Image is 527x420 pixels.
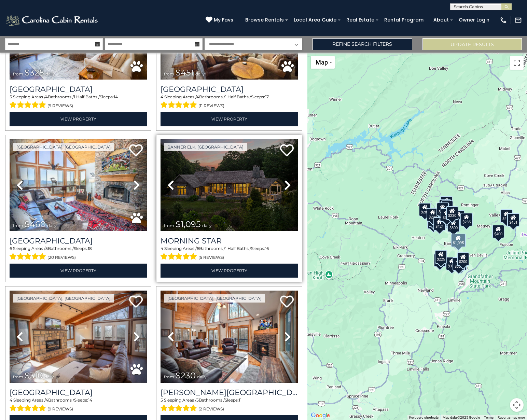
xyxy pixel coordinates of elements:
[161,112,298,126] a: View Property
[161,397,298,414] div: Sleeping Areas / Bathrooms / Sleeps:
[13,374,23,379] span: from
[25,68,44,78] span: $325
[484,416,494,419] a: Terms
[309,411,332,420] a: Open this area in Google Maps (opens a new window)
[5,13,100,27] img: White-1-2.png
[161,246,298,262] div: Sleeping Areas / Bathrooms / Sleeps:
[242,15,287,25] a: Browse Rentals
[197,374,207,379] span: daily
[10,246,147,262] div: Sleeping Areas / Bathrooms / Sleeps:
[280,295,294,309] a: Add to favorites
[161,388,298,397] a: [PERSON_NAME][GEOGRAPHIC_DATA]
[10,388,147,397] a: [GEOGRAPHIC_DATA]
[343,15,378,25] a: Real Estate
[435,250,447,264] div: $225
[45,397,48,403] span: 4
[176,370,196,380] span: $230
[10,139,147,231] img: thumbnail_163268934.jpeg
[214,16,233,24] span: My Favs
[10,94,147,110] div: Sleeping Areas / Bathrooms / Sleeps:
[45,94,48,99] span: 4
[498,416,525,419] a: Report a map error
[460,213,472,226] div: $235
[225,246,251,251] span: 1 Half Baths /
[198,253,224,262] span: (5 reviews)
[47,223,57,228] span: daily
[10,397,147,414] div: Sleeping Areas / Bathrooms / Sleeps:
[239,397,241,403] span: 11
[510,56,524,70] button: Toggle fullscreen view
[47,405,73,414] span: (9 reviews)
[198,101,224,110] span: (11 reviews)
[161,139,298,231] img: thumbnail_163276265.jpeg
[10,85,147,94] a: [GEOGRAPHIC_DATA]
[316,59,328,66] span: Map
[436,202,448,216] div: $425
[161,85,298,94] h3: Cucumber Tree Lodge
[25,370,43,380] span: $310
[161,397,163,403] span: 5
[455,15,493,25] a: Owner Login
[441,208,453,222] div: $350
[280,143,294,158] a: Add to favorites
[419,203,431,216] div: $285
[164,294,265,303] a: [GEOGRAPHIC_DATA], [GEOGRAPHIC_DATA]
[195,71,205,76] span: daily
[451,234,466,247] div: $1,095
[446,257,458,270] div: $375
[452,257,464,271] div: $350
[440,196,453,210] div: $325
[164,143,247,151] a: Banner Elk, [GEOGRAPHIC_DATA]
[74,94,100,99] span: 1 Half Baths /
[161,264,298,278] a: View Property
[129,295,143,309] a: Add to favorites
[202,223,212,228] span: daily
[197,246,199,251] span: 6
[176,219,201,229] span: $1,095
[514,16,522,24] img: mail-regular-white.png
[441,200,453,214] div: $390
[164,223,174,228] span: from
[443,416,480,419] span: Map data ©2025 Google
[161,236,298,246] a: Morning Star
[447,219,459,232] div: $300
[198,405,224,414] span: (2 reviews)
[309,411,332,420] img: Google
[164,374,174,379] span: from
[446,206,458,220] div: $230
[45,246,48,251] span: 5
[10,246,12,251] span: 6
[265,246,269,251] span: 16
[510,398,524,412] button: Map camera controls
[45,71,55,76] span: daily
[47,253,76,262] span: (20 reviews)
[10,85,147,94] h3: Beech Mountain Vista
[10,397,12,403] span: 4
[88,246,92,251] span: 18
[47,101,73,110] span: (9 reviews)
[13,71,23,76] span: from
[88,397,92,403] span: 14
[434,253,446,267] div: $355
[161,291,298,382] img: thumbnail_163281444.jpeg
[507,213,519,227] div: $451
[457,252,469,266] div: $200
[492,225,504,238] div: $400
[161,85,298,94] a: [GEOGRAPHIC_DATA]
[500,16,507,24] img: phone-regular-white.png
[433,217,446,231] div: $424
[427,208,439,222] div: $290
[439,199,451,213] div: $310
[313,38,412,50] a: Refine Search Filters
[13,223,23,228] span: from
[311,56,335,69] button: Change map style
[381,15,427,25] a: Rental Program
[164,71,174,76] span: from
[176,68,194,78] span: $451
[10,94,12,99] span: 5
[161,246,163,251] span: 4
[430,15,452,25] a: About
[225,94,251,99] span: 1 Half Baths /
[196,94,199,99] span: 4
[10,236,147,246] a: [GEOGRAPHIC_DATA]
